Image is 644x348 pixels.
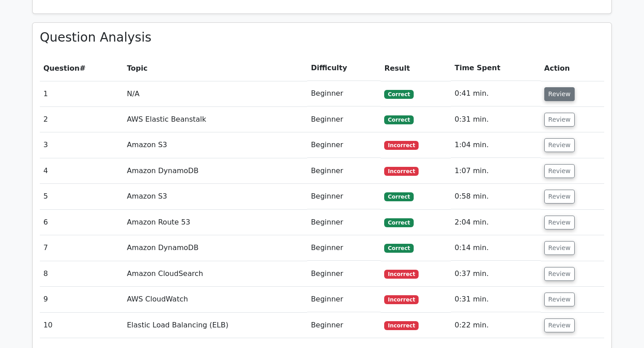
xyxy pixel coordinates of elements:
span: Correct [384,218,413,227]
button: Review [544,318,575,332]
td: Amazon DynamoDB [123,158,307,184]
span: Incorrect [384,295,419,304]
button: Review [544,87,575,101]
td: AWS CloudWatch [123,287,307,312]
button: Review [544,190,575,204]
span: Incorrect [384,321,419,330]
td: 0:31 min. [451,287,540,312]
button: Review [544,267,575,281]
td: Beginner [307,210,381,235]
td: Beginner [307,287,381,312]
span: Incorrect [384,270,419,279]
td: 5 [40,184,123,209]
span: Question [43,64,80,72]
button: Review [544,241,575,255]
td: Beginner [307,132,381,158]
td: Beginner [307,313,381,338]
td: Beginner [307,261,381,287]
td: N/A [123,81,307,106]
td: 7 [40,235,123,261]
button: Review [544,113,575,127]
td: Amazon S3 [123,132,307,158]
td: 2:04 min. [451,210,540,235]
h3: Question Analysis [40,30,604,45]
button: Review [544,138,575,152]
td: 4 [40,158,123,184]
td: Beginner [307,158,381,184]
td: Amazon Route 53 [123,210,307,235]
td: 0:41 min. [451,81,540,106]
span: Incorrect [384,167,419,176]
th: Time Spent [451,55,540,81]
th: Difficulty [307,55,381,81]
td: Beginner [307,235,381,261]
span: Correct [384,192,413,201]
span: Correct [384,90,413,99]
td: 1:07 min. [451,158,540,184]
td: 10 [40,313,123,338]
td: Beginner [307,107,381,132]
td: 0:14 min. [451,235,540,261]
button: Review [544,293,575,306]
th: Action [541,55,604,81]
td: 3 [40,132,123,158]
td: 0:58 min. [451,184,540,209]
td: 1 [40,81,123,106]
td: AWS Elastic Beanstalk [123,107,307,132]
td: Beginner [307,184,381,209]
td: 8 [40,261,123,287]
td: Amazon DynamoDB [123,235,307,261]
td: Amazon S3 [123,184,307,209]
td: 1:04 min. [451,132,540,158]
button: Review [544,216,575,229]
th: # [40,55,123,81]
td: Beginner [307,81,381,106]
td: Elastic Load Balancing (ELB) [123,313,307,338]
td: 9 [40,287,123,312]
td: 2 [40,107,123,132]
button: Review [544,164,575,178]
td: 0:37 min. [451,261,540,287]
span: Incorrect [384,141,419,150]
td: 0:31 min. [451,107,540,132]
span: Correct [384,115,413,124]
th: Result [381,55,451,81]
td: 6 [40,210,123,235]
th: Topic [123,55,307,81]
span: Correct [384,244,413,253]
td: Amazon CloudSearch [123,261,307,287]
td: 0:22 min. [451,313,540,338]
